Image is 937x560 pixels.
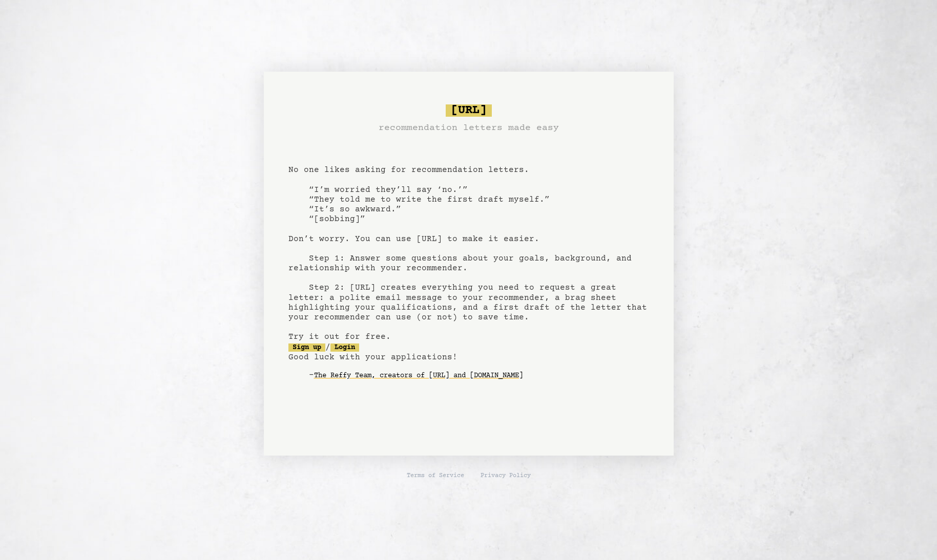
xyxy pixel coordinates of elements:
a: The Reffy Team, creators of [URL] and [DOMAIN_NAME] [314,368,523,384]
a: Privacy Policy [481,472,531,480]
div: - [309,371,649,381]
h3: recommendation letters made easy [379,121,559,135]
a: Sign up [288,343,325,352]
span: [URL] [446,104,492,117]
a: Login [330,343,359,352]
a: Terms of Service [407,472,464,480]
pre: No one likes asking for recommendation letters. “I’m worried they’ll say ‘no.’” “They told me to ... [288,100,649,400]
